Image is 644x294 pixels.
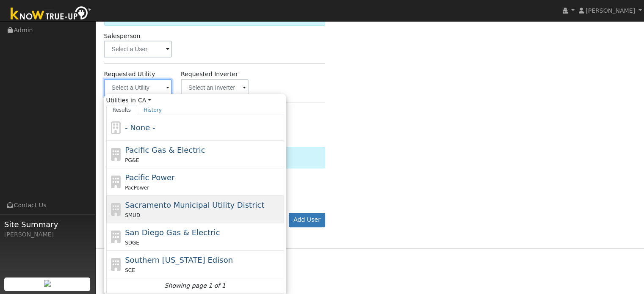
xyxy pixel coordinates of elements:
a: Results [106,105,138,115]
img: retrieve [44,280,51,287]
div: [PERSON_NAME] [4,230,91,239]
span: Utilities in [106,96,284,105]
span: Sacramento Municipal Utility District [125,201,264,209]
a: CA [138,96,151,105]
label: Salesperson [104,32,141,41]
span: Pacific Gas & Electric [125,146,205,154]
span: PG&E [125,157,139,163]
span: [PERSON_NAME] [586,7,635,14]
input: Select a User [104,41,172,58]
input: Select an Inverter [181,79,249,96]
label: Requested Utility [104,70,155,79]
span: Pacific Power [125,173,174,182]
span: - None - [125,123,155,132]
img: Know True-Up [6,5,95,24]
span: San Diego Gas & Electric [125,228,220,237]
span: SDGE [125,240,139,246]
label: Requested Inverter [181,70,238,79]
span: SMUD [125,212,140,218]
i: Showing page 1 of 1 [164,281,225,290]
span: PacPower [125,185,149,191]
a: History [137,105,168,115]
input: Select a Utility [104,79,172,96]
span: Site Summary [4,219,91,230]
span: Southern [US_STATE] Edison [125,256,233,264]
span: SCE [125,267,135,273]
button: Add User [289,213,326,227]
